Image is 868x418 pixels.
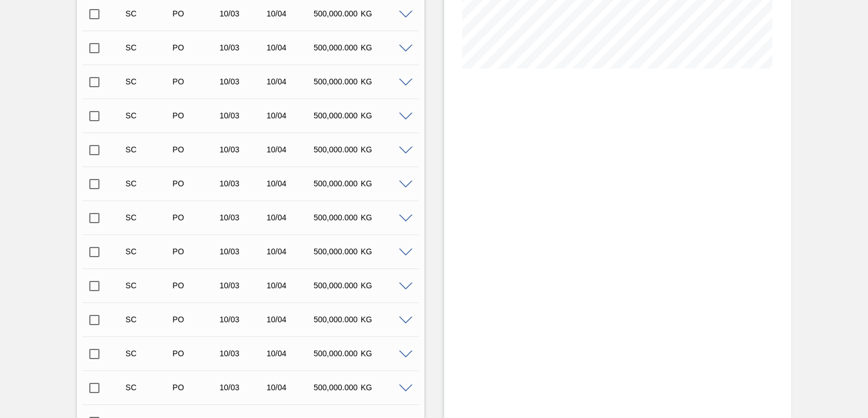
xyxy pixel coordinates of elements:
div: Suggestion Created [123,145,174,154]
div: 10/03/2025 [217,9,268,18]
div: Suggestion Created [123,9,174,18]
div: 500,000.000 [311,315,362,324]
div: 10/03/2025 [217,383,268,392]
div: Suggestion Created [123,281,174,290]
div: KG [358,111,409,120]
div: Suggestion Created [123,315,174,324]
div: 10/04/2025 [264,145,315,154]
div: 500,000.000 [311,145,362,154]
div: 500,000.000 [311,179,362,188]
div: KG [358,9,409,18]
div: Purchase order [170,145,221,154]
div: 500,000.000 [311,111,362,120]
div: Purchase order [170,383,221,392]
div: 10/04/2025 [264,111,315,120]
div: Suggestion Created [123,383,174,392]
div: 500,000.000 [311,9,362,18]
div: 10/03/2025 [217,315,268,324]
div: Suggestion Created [123,111,174,120]
div: 10/03/2025 [217,43,268,52]
div: 10/04/2025 [264,9,315,18]
div: Suggestion Created [123,213,174,222]
div: 500,000.000 [311,383,362,392]
div: Purchase order [170,213,221,222]
div: Suggestion Created [123,179,174,188]
div: KG [358,383,409,392]
div: Purchase order [170,247,221,256]
div: KG [358,349,409,358]
div: 500,000.000 [311,349,362,358]
div: Purchase order [170,281,221,290]
div: 500,000.000 [311,281,362,290]
div: Purchase order [170,349,221,358]
div: KG [358,213,409,222]
div: 10/03/2025 [217,111,268,120]
div: 10/04/2025 [264,383,315,392]
div: Purchase order [170,9,221,18]
div: 10/03/2025 [217,179,268,188]
div: Suggestion Created [123,77,174,86]
div: 10/04/2025 [264,349,315,358]
div: 500,000.000 [311,247,362,256]
div: 500,000.000 [311,213,362,222]
div: Suggestion Created [123,43,174,52]
div: 10/03/2025 [217,145,268,154]
div: 10/04/2025 [264,315,315,324]
div: Purchase order [170,43,221,52]
div: Purchase order [170,315,221,324]
div: 10/03/2025 [217,77,268,86]
div: Purchase order [170,179,221,188]
div: 500,000.000 [311,77,362,86]
div: KG [358,43,409,52]
div: 10/04/2025 [264,247,315,256]
div: 10/03/2025 [217,213,268,222]
div: 10/03/2025 [217,349,268,358]
div: Suggestion Created [123,247,174,256]
div: 10/03/2025 [217,281,268,290]
div: 10/03/2025 [217,247,268,256]
div: 10/04/2025 [264,77,315,86]
div: 500,000.000 [311,43,362,52]
div: Suggestion Created [123,349,174,358]
div: Purchase order [170,111,221,120]
div: KG [358,281,409,290]
div: 10/04/2025 [264,179,315,188]
div: KG [358,145,409,154]
div: KG [358,77,409,86]
div: 10/04/2025 [264,43,315,52]
div: KG [358,247,409,256]
div: KG [358,179,409,188]
div: 10/04/2025 [264,213,315,222]
div: Purchase order [170,77,221,86]
div: KG [358,315,409,324]
div: 10/04/2025 [264,281,315,290]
